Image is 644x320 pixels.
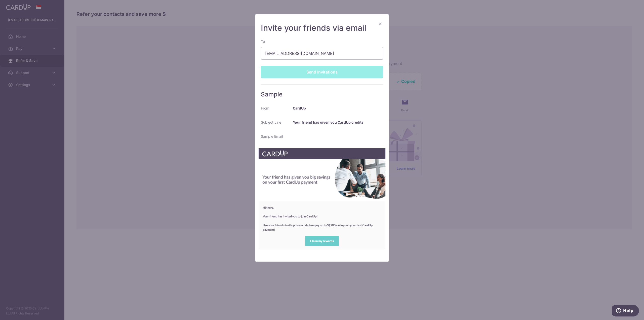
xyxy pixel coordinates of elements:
[261,120,281,125] label: Subject Line
[261,39,265,44] label: To
[258,148,386,250] img: example_raf_email-e836d9dee2902e4ca4e65a918beb4852858338b9f67aca52c187496fcd8597ff.png
[261,134,283,139] label: Sample Email
[11,4,22,8] span: Help
[377,20,383,26] button: ×
[261,106,269,111] label: From
[261,47,383,60] input: E.g. john@example.com,mary@example.com
[293,106,306,110] b: CardUp
[261,91,383,98] h5: Sample
[612,305,639,317] iframe: Opens a widget where you can find more information
[261,23,383,33] h4: Invite your friends via email
[293,120,364,124] b: Your friend has given you CardUp credits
